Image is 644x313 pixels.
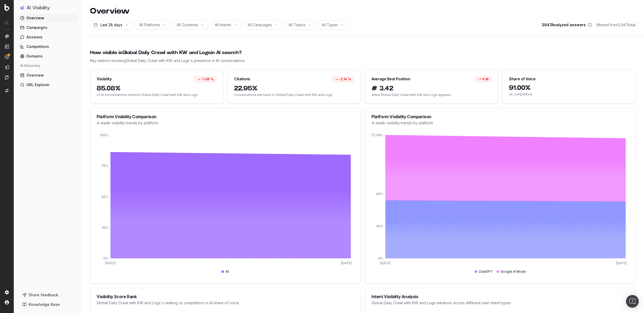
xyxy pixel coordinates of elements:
[248,22,272,28] span: All Campaigns
[596,22,636,28] span: filtered from 3,947 total
[5,290,9,294] img: Setting
[97,120,354,126] div: 4-week visibility trends by platform
[26,73,44,78] span: Overview
[20,4,75,12] button: AI Visibility
[90,58,636,63] div: Key metrics showing Global Daily Crawl with KW and Logs 's presence in AI conversations
[105,261,116,265] tspan: [DATE]
[376,224,383,228] tspan: 45%
[139,22,160,28] span: All Platforms
[26,82,50,87] span: URL Explorer
[90,6,129,16] h1: Overview
[5,75,9,80] img: Assist
[5,44,9,49] img: Intelligence
[29,302,60,307] span: Knowledge Base
[616,261,627,265] tspan: [DATE]
[26,44,49,49] span: Competitors
[509,76,536,82] div: Share of Voice
[341,261,352,265] tspan: [DATE]
[97,84,217,93] span: 85.08%
[222,270,229,274] div: All
[97,76,112,82] div: Visibility
[348,77,351,81] span: %
[97,300,354,306] div: Global Daily Crawl with KW and Logs 's ranking vs competitors in AI share of voice
[97,114,354,119] div: Platform Visibility Comparison
[372,76,410,82] div: Average Best Position
[372,114,629,119] div: Platform Visibility Comparison
[194,76,217,82] div: -1.09
[372,84,491,93] span: # 3.42
[18,81,77,89] a: URL Explorer
[234,93,354,97] span: conversations link back to Global Daily Crawl with KW and Logs
[542,22,586,28] span: 3947 Analyzed answers
[5,4,9,11] img: Botify logo
[20,300,75,309] a: Knowledge Base
[380,261,391,265] tspan: [DATE]
[372,294,629,299] div: Intent Visibility Analysis
[626,295,639,308] div: Open Intercom Messenger
[234,76,250,82] div: Citations
[18,71,77,80] a: Overview
[509,92,629,96] span: vs competitors
[372,93,491,97] span: when Global Daily Crawl with KW and Logs appears
[5,300,9,305] img: My account
[100,133,108,137] tspan: 100%
[97,294,354,299] div: Visibility Score Rank
[26,34,42,40] span: Answers
[18,33,77,41] a: Answers
[103,256,108,260] tspan: 0%
[215,22,231,28] span: All Intents
[18,14,77,22] a: Overview
[5,55,9,59] img: Activation
[29,292,58,298] span: Share feedback
[378,256,383,260] tspan: 0%
[211,77,214,81] span: %
[372,120,629,126] div: 4-week visibility trends by platform
[5,34,9,38] img: Analytics
[18,23,77,32] a: Campaigns
[26,5,50,11] h1: AI Visibility
[376,192,383,196] tspan: 90%
[177,22,198,28] span: All Countries
[101,195,108,199] tspan: 50%
[475,270,493,274] div: ChatGPT
[26,25,47,30] span: Campaigns
[26,54,43,59] span: Domains
[97,93,217,97] span: of AI conversations mention Global Daily Crawl with KW and Logs
[509,84,629,92] span: 91.00%
[288,22,305,28] span: All Topics
[475,76,491,82] div: 0.16
[372,300,629,306] div: Global Daily Crawl with KW and Logs mentions across different user intent types
[5,89,8,92] img: Switch project
[497,270,526,274] div: Google AI Mode
[90,49,636,56] div: How visible is Global Daily Crawl with KW and Logs in AI search?
[20,291,75,299] button: Share feedback
[101,164,108,168] tspan: 75%
[18,52,77,60] a: Domains
[234,84,354,93] span: 22.95%
[18,61,77,70] div: AI Discovery
[332,76,354,82] div: -2.14
[18,42,77,51] a: Competitors
[26,15,44,21] span: Overview
[5,65,9,69] img: Studio
[370,133,383,137] tspan: 172.34%
[102,226,108,230] tspan: 25%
